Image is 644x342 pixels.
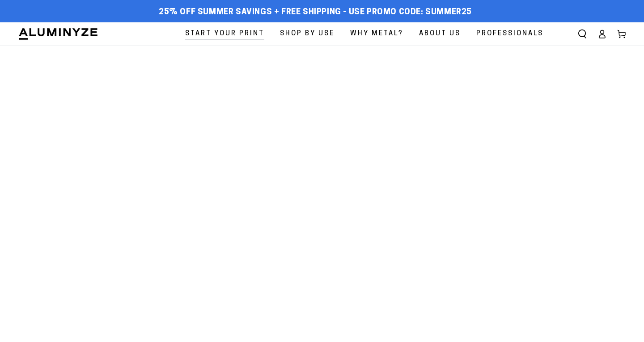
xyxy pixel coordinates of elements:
a: Professionals [470,22,550,45]
span: Why Metal? [350,28,403,40]
a: Start Your Print [178,22,271,45]
summary: Search our site [572,24,592,44]
span: Start Your Print [185,28,264,40]
a: About Us [412,22,467,45]
a: Shop By Use [273,22,341,45]
img: Aluminyze [18,27,98,41]
span: Shop By Use [280,28,335,40]
a: Why Metal? [343,22,410,45]
span: Professionals [476,28,543,40]
span: 25% off Summer Savings + Free Shipping - Use Promo Code: SUMMER25 [159,8,472,17]
span: About Us [419,28,461,40]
